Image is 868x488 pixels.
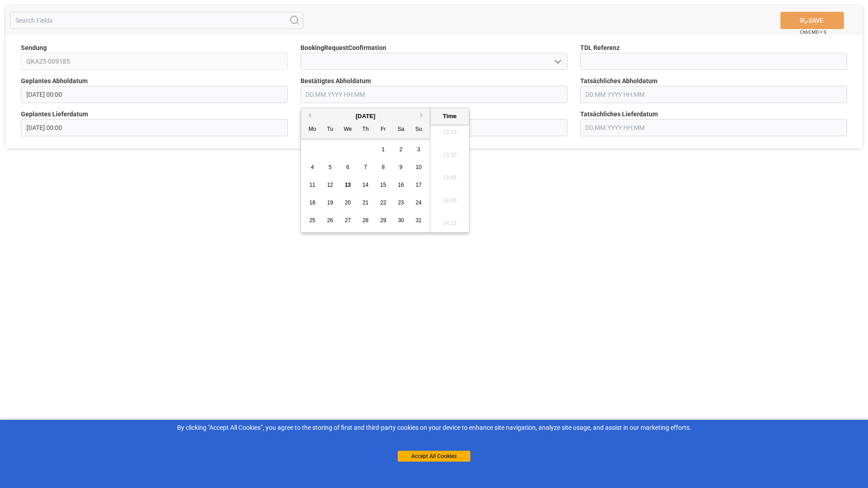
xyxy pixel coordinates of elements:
[327,182,333,188] span: 12
[346,164,350,170] span: 6
[21,43,47,53] span: Sendung
[21,110,88,119] span: Geplantes Lieferdatum
[325,179,336,191] div: Choose Tuesday, August 12th, 2025
[395,215,407,226] div: Choose Saturday, August 30th, 2025
[307,197,318,209] div: Choose Monday, August 18th, 2025
[345,182,350,188] span: 13
[311,164,314,170] span: 4
[345,199,350,206] span: 20
[342,215,354,226] div: Choose Wednesday, August 27th, 2025
[342,162,354,173] div: Choose Wednesday, August 6th, 2025
[342,197,354,209] div: Choose Wednesday, August 20th, 2025
[325,197,336,209] div: Choose Tuesday, August 19th, 2025
[413,215,424,226] div: Choose Sunday, August 31st, 2025
[380,182,386,188] span: 15
[325,162,336,173] div: Choose Tuesday, August 5th, 2025
[309,199,315,206] span: 18
[360,162,371,173] div: Choose Thursday, August 7th, 2025
[800,29,826,35] span: Ctrl/CMD + S
[360,197,371,209] div: Choose Thursday, August 21st, 2025
[360,179,371,191] div: Choose Thursday, August 14th, 2025
[415,199,421,206] span: 24
[307,179,318,191] div: Choose Monday, August 11th, 2025
[580,76,657,86] span: Tatsächliches Abholdatum
[417,146,420,153] span: 3
[550,55,564,69] button: open menu
[364,164,367,170] span: 7
[413,144,424,155] div: Choose Sunday, August 3rd, 2025
[345,217,350,224] span: 27
[380,217,386,224] span: 29
[380,199,386,206] span: 22
[433,112,467,121] div: Time
[399,164,403,170] span: 9
[301,112,430,121] div: [DATE]
[580,43,620,53] span: TDL Referenz
[395,197,407,209] div: Choose Saturday, August 23rd, 2025
[378,144,389,155] div: Choose Friday, August 1st, 2025
[21,86,288,103] input: DD.MM.YYYY HH:MM
[362,199,368,206] span: 21
[21,119,288,136] input: DD.MM.YYYY HH:MM
[327,199,333,206] span: 19
[580,119,847,136] input: DD.MM.YYYY HH:MM
[420,113,426,118] button: Next Month
[378,197,389,209] div: Choose Friday, August 22nd, 2025
[378,179,389,191] div: Choose Friday, August 15th, 2025
[362,182,368,188] span: 14
[378,215,389,226] div: Choose Friday, August 29th, 2025
[378,124,389,135] div: Fr
[342,179,354,191] div: Choose Wednesday, August 13th, 2025
[304,141,428,229] div: month 2025-08
[398,182,404,188] span: 16
[398,451,470,462] button: Accept All Cookies
[301,76,371,86] span: Bestätigtes Abholdatum
[395,162,407,173] div: Choose Saturday, August 9th, 2025
[325,215,336,226] div: Choose Tuesday, August 26th, 2025
[395,144,407,155] div: Choose Saturday, August 2nd, 2025
[413,197,424,209] div: Choose Sunday, August 24th, 2025
[360,124,371,135] div: Th
[780,12,844,29] button: SAVE
[413,162,424,173] div: Choose Sunday, August 10th, 2025
[413,124,424,135] div: Su
[580,86,847,103] input: DD.MM.YYYY HH:MM
[301,43,386,53] span: BookingRequestConfirmation
[395,179,407,191] div: Choose Saturday, August 16th, 2025
[307,215,318,226] div: Choose Monday, August 25th, 2025
[360,215,371,226] div: Choose Thursday, August 28th, 2025
[21,76,88,86] span: Geplantes Abholdatum
[307,162,318,173] div: Choose Monday, August 4th, 2025
[306,113,311,118] button: Previous Month
[309,182,315,188] span: 11
[342,124,354,135] div: We
[309,217,315,224] span: 25
[307,124,318,135] div: Mo
[329,164,332,170] span: 5
[415,182,421,188] span: 17
[382,164,385,170] span: 8
[398,217,404,224] span: 30
[382,146,385,153] span: 1
[398,199,404,206] span: 23
[415,164,421,170] span: 10
[413,179,424,191] div: Choose Sunday, August 17th, 2025
[10,12,303,29] input: Search Fields
[395,124,407,135] div: Sa
[362,217,368,224] span: 28
[325,124,336,135] div: Tu
[415,217,421,224] span: 31
[301,86,567,103] input: DD.MM.YYYY HH:MM
[378,162,389,173] div: Choose Friday, August 8th, 2025
[327,217,333,224] span: 26
[6,423,862,433] div: By clicking "Accept All Cookies”, you agree to the storing of first and third-party cookies on yo...
[399,146,403,153] span: 2
[580,110,658,119] span: Tatsächliches Lieferdatum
